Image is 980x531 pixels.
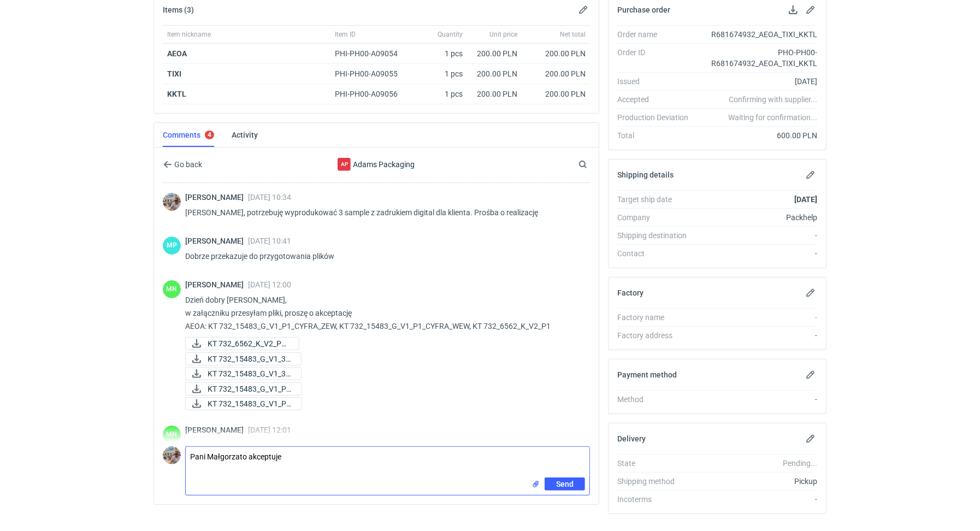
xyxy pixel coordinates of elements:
[167,30,211,39] span: Item nickname
[617,288,644,297] h2: Factory
[471,68,517,79] div: 200.00 PLN
[335,68,408,79] div: PHI-PH00-A09055
[185,352,302,365] a: KT 732_15483_G_V1_3D...
[335,48,408,59] div: PHI-PH00-A09054
[697,476,817,487] div: Pickup
[185,280,248,289] span: [PERSON_NAME]
[560,30,586,39] span: Net total
[172,161,202,168] span: Go back
[804,3,817,16] button: Edit purchase order
[248,426,291,434] span: [DATE] 12:01
[163,158,203,171] button: Go back
[617,29,697,40] div: Order name
[163,237,181,255] figcaption: MP
[163,426,181,444] div: Małgorzata Nowotna
[729,95,817,104] em: Confirming with supplier...
[167,90,186,98] a: KKTL
[697,76,817,87] div: [DATE]
[185,397,302,410] a: KT 732_15483_G_V1_P1...
[185,193,248,202] span: [PERSON_NAME]
[697,248,817,259] div: -
[185,382,294,396] div: KT 732_15483_G_V1_P1_CYFRA_WEW.pdf
[697,29,817,40] div: R681674932_AEOA_TIXI_KKTL
[617,47,697,69] div: Order ID
[185,367,302,380] a: KT 732_15483_G_V1_3D...
[804,432,817,445] button: Edit delivery details
[185,293,581,333] p: Dzień dobry [PERSON_NAME], w załączniku przesyłam pliki, proszę o akceptację AEOA: KT 732_15483_G...
[208,353,292,365] span: KT 732_15483_G_V1_3D...
[412,84,467,104] div: 1 pcs
[794,195,817,204] strong: [DATE]
[577,3,590,16] button: Edit items
[185,439,581,452] p: TIXI: KT 732_15484_G_V1_P1_CYFRA_ZEW, KT 732_15484_G_V1_P1_CYFRA_WEW, KT 732_6562_K_V2_P1
[471,88,517,99] div: 200.00 PLN
[617,476,697,487] div: Shipping method
[335,30,356,39] span: Item ID
[186,447,589,477] textarea: Pani Małgorzato akceptuje
[185,250,581,263] p: Dobrze przekazuje do przygotowania plików
[617,112,697,123] div: Production Deviation
[185,337,299,350] a: KT 732_6562_K_V2_P1....
[617,170,674,179] h2: Shipping details
[526,88,586,99] div: 200.00 PLN
[697,47,817,69] div: PHO-PH00-R681674932_AEOA_TIXI_KKTL
[232,123,258,147] a: Activity
[617,370,677,379] h2: Payment method
[248,193,291,202] span: [DATE] 10:34
[787,3,800,16] button: Download PO
[697,230,817,241] div: -
[617,230,697,241] div: Shipping destination
[208,131,211,139] div: 4
[338,158,351,171] div: Adams Packaging
[167,49,187,58] a: AEOA
[697,212,817,223] div: Packhelp
[163,280,181,298] figcaption: MN
[163,426,181,444] figcaption: MN
[163,237,181,255] div: Martyna Paroń
[438,30,463,39] span: Quantity
[185,237,248,245] span: [PERSON_NAME]
[783,459,817,468] em: Pending...
[804,286,817,299] button: Edit factory details
[412,44,467,64] div: 1 pcs
[287,158,466,171] div: Adams Packaging
[163,193,181,211] div: Michał Palasek
[617,394,697,405] div: Method
[526,48,586,59] div: 200.00 PLN
[335,88,408,99] div: PHI-PH00-A09056
[526,68,586,79] div: 200.00 PLN
[617,194,697,205] div: Target ship date
[617,212,697,223] div: Company
[185,426,248,434] span: [PERSON_NAME]
[697,394,817,405] div: -
[576,158,611,171] input: Search
[617,330,697,341] div: Factory address
[185,367,294,380] div: KT 732_15483_G_V1_3D.JPG
[185,382,302,396] a: KT 732_15483_G_V1_P1...
[617,94,697,105] div: Accepted
[185,397,294,410] div: KT 732_15483_G_V1_P1_CYFRA_ZEW.pdf
[208,338,290,350] span: KT 732_6562_K_V2_P1....
[804,168,817,181] button: Edit shipping details
[617,130,697,141] div: Total
[248,237,291,245] span: [DATE] 10:41
[471,48,517,59] div: 200.00 PLN
[697,312,817,323] div: -
[617,76,697,87] div: Issued
[804,368,817,381] button: Edit payment method
[489,30,517,39] span: Unit price
[248,280,291,289] span: [DATE] 12:00
[163,446,181,464] img: Michał Palasek
[167,69,181,78] a: TIXI
[338,158,351,171] figcaption: AP
[163,280,181,298] div: Małgorzata Nowotna
[163,5,194,14] h2: Items (3)
[617,434,646,443] h2: Delivery
[728,112,817,123] em: Waiting for confirmation...
[185,337,294,350] div: KT 732_6562_K_V2_P1.pdf
[185,352,294,365] div: KT 732_15483_G_V1_3D ruch.pdf
[545,477,585,491] button: Send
